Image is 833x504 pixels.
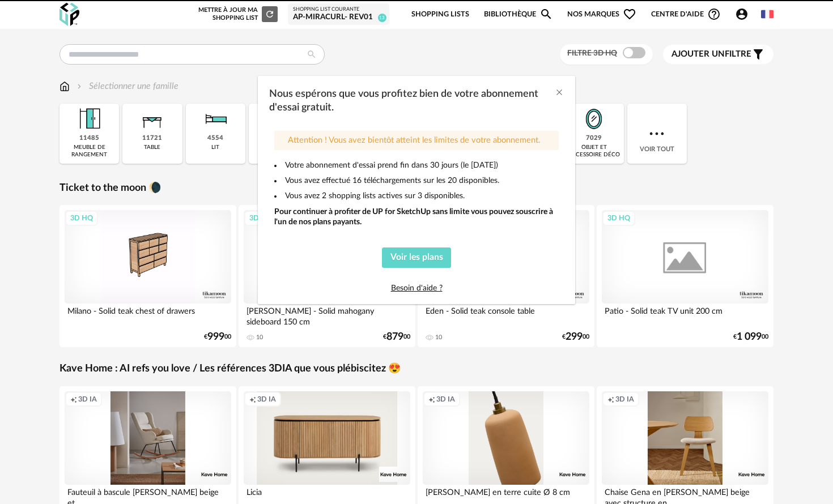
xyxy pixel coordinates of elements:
[391,284,443,292] a: Besoin d'aide ?
[288,136,540,144] span: Attention ! Vous avez bientôt atteint les limites de votre abonnement.
[269,89,538,113] span: Nous espérons que vous profitez bien de votre abonnement d'essai gratuit.
[274,207,559,227] div: Pour continuer à profiter de UP for SketchUp sans limite vous pouvez souscrire à l'un de nos plan...
[258,76,575,304] div: dialog
[390,253,443,262] span: Voir les plans
[274,176,559,186] li: Vous avez effectué 16 téléchargements sur les 20 disponibles.
[382,247,452,268] button: Voir les plans
[274,191,559,201] li: Vous avez 2 shopping lists actives sur 3 disponibles.
[555,87,564,99] button: Close
[274,160,559,170] li: Votre abonnement d'essai prend fin dans 30 jours (le [DATE])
